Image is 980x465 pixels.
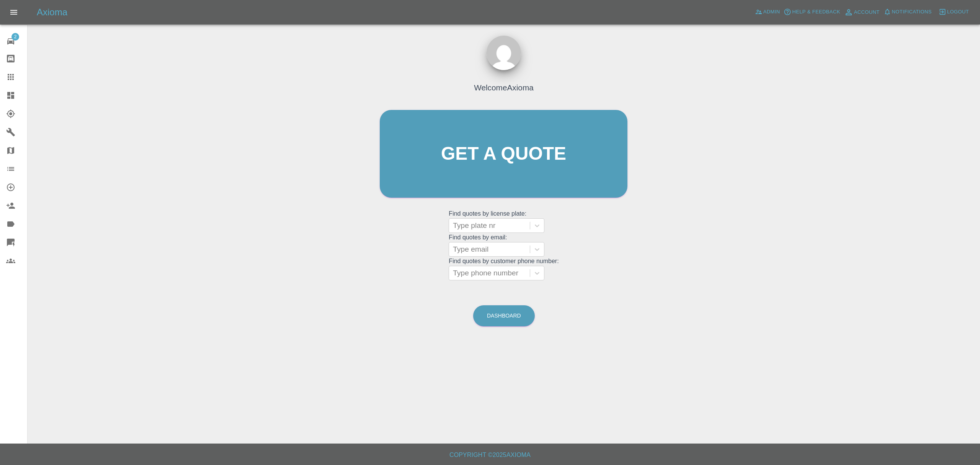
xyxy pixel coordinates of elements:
grid: Find quotes by customer phone number: [449,258,559,280]
grid: Find quotes by email: [449,234,559,257]
span: 2 [11,33,19,41]
span: Account [854,8,880,17]
h4: Welcome Axioma [474,82,534,93]
a: Dashboard [473,305,535,326]
button: Help & Feedback [782,6,842,18]
a: Admin [753,6,782,18]
button: Open drawer [5,3,23,21]
h5: Axioma [37,6,67,18]
span: Help & Feedback [792,8,840,16]
a: Get a quote [380,110,627,198]
h6: Copyright © 2025 Axioma [6,450,974,460]
span: Admin [763,8,780,16]
button: Logout [937,6,971,18]
grid: Find quotes by license plate: [449,210,559,233]
img: ... [487,36,521,70]
span: Logout [947,8,969,16]
a: Account [842,6,882,18]
span: Notifications [892,8,932,16]
button: Notifications [882,6,934,18]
